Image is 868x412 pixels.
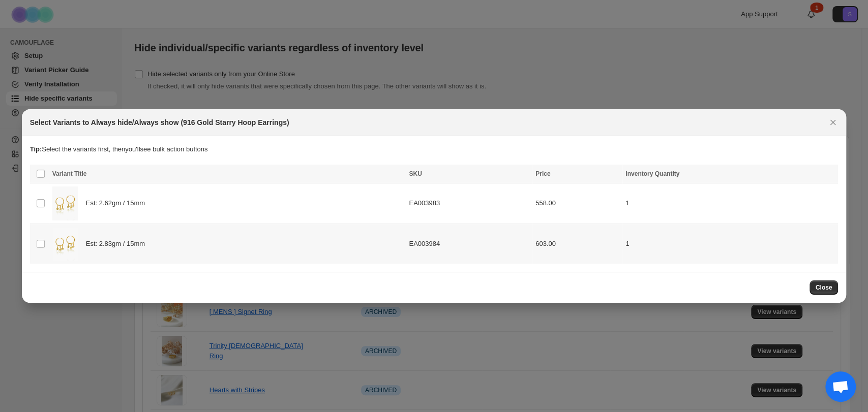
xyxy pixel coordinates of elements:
[532,183,622,224] td: 558.00
[30,145,42,153] strong: Tip:
[535,170,550,177] span: Price
[825,371,856,402] a: Open chat
[406,183,532,224] td: EA003983
[406,224,532,264] td: EA003984
[810,280,839,295] button: Close
[622,183,838,224] td: 1
[52,170,87,177] span: Variant Title
[622,224,838,264] td: 1
[532,224,622,264] td: 603.00
[625,170,679,177] span: Inventory Quantity
[86,239,151,249] span: Est: 2.83gm / 15mm
[816,283,832,292] span: Close
[86,198,151,208] span: Est: 2.62gm / 15mm
[52,227,78,261] img: 916-Gold-Starry-Hoop-Earrings-thumbnail.jpg
[409,170,422,177] span: SKU
[30,144,839,154] p: Select the variants first, then you'll see bulk action buttons
[30,117,289,128] h2: Select Variants to Always hide/Always show (916 Gold Starry Hoop Earrings)
[826,115,840,130] button: Close
[52,186,78,220] img: 916-Gold-Starry-Hoop-Earrings-thumbnail.jpg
